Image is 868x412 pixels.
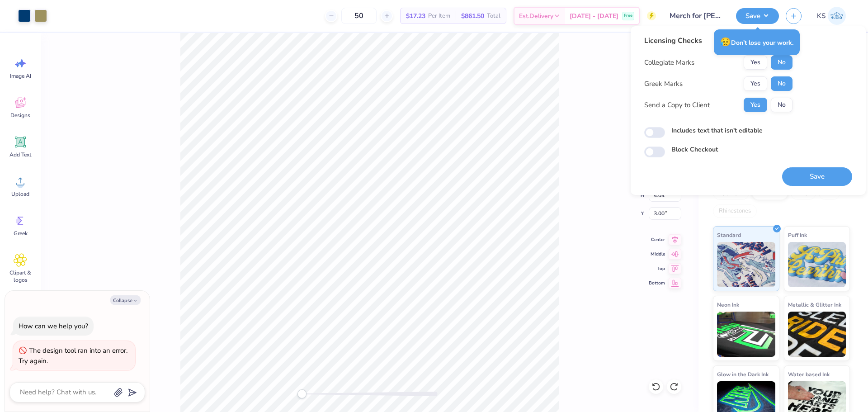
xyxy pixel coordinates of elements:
span: Designs [10,112,30,119]
span: Add Text [9,151,31,158]
span: $861.50 [461,11,484,21]
input: Untitled Design [663,7,729,25]
button: No [771,76,793,91]
span: Glow in the Dark Ink [717,369,769,379]
button: Yes [744,55,767,70]
div: Accessibility label [297,389,307,398]
div: Collegiate Marks [644,57,694,68]
button: No [771,55,793,70]
img: Neon Ink [717,312,775,357]
img: Metallic & Glitter Ink [788,312,846,357]
span: Greek [14,230,28,237]
button: No [771,98,793,112]
span: Metallic & Glitter Ink [788,300,841,309]
button: Yes [744,98,767,112]
span: Neon Ink [717,300,739,309]
span: $17.23 [406,11,425,21]
button: Save [736,8,779,24]
span: [DATE] - [DATE] [570,11,618,21]
span: Top [649,265,665,272]
span: Est. Delivery [519,11,553,21]
img: Kath Sales [828,7,846,25]
div: Greek Marks [644,79,683,89]
span: Standard [717,230,741,240]
div: Licensing Checks [644,35,793,46]
a: KS [813,7,850,25]
button: Yes [744,76,767,91]
span: Bottom [649,279,665,287]
button: Save [782,167,852,186]
img: Standard [717,242,775,287]
label: Block Checkout [671,145,718,154]
span: Image AI [10,72,31,80]
button: Collapse [110,295,141,305]
span: Upload [11,190,29,198]
span: Puff Ink [788,230,807,240]
span: Center [649,236,665,243]
div: Don’t lose your work. [714,29,800,55]
span: Free [624,13,632,19]
div: Rhinestones [713,204,757,218]
span: Per Item [428,11,450,21]
span: Middle [649,251,665,258]
div: The design tool ran into an error. Try again. [19,346,127,365]
span: Total [487,11,500,21]
label: Includes text that isn't editable [671,126,763,135]
input: – – [341,8,377,24]
div: How can we help you? [19,322,88,331]
span: Water based Ink [788,369,830,379]
div: Send a Copy to Client [644,100,710,110]
img: Puff Ink [788,242,846,287]
span: KS [817,11,826,21]
span: Clipart & logos [5,269,35,284]
span: 😥 [720,36,731,48]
